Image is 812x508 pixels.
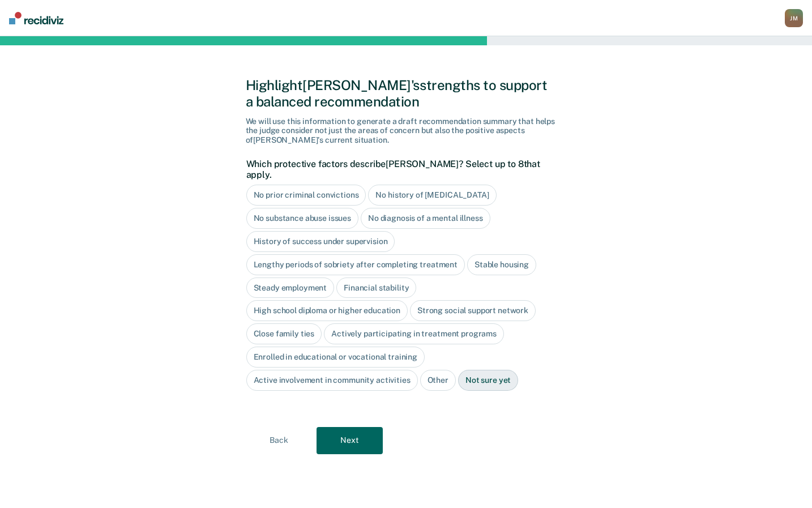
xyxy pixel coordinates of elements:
div: Actively participating in treatment programs [324,323,504,344]
div: No substance abuse issues [246,208,359,229]
button: JM [785,9,803,27]
div: Close family ties [246,323,322,344]
button: Next [317,427,383,454]
div: Highlight [PERSON_NAME]'s strengths to support a balanced recommendation [246,77,567,110]
div: J M [785,9,803,27]
div: Strong social support network [410,300,536,321]
div: No history of [MEDICAL_DATA] [368,185,496,206]
div: Not sure yet [458,370,518,391]
div: Other [420,370,456,391]
div: Active involvement in community activities [246,370,418,391]
div: We will use this information to generate a draft recommendation summary that helps the judge cons... [246,117,567,145]
div: Lengthy periods of sobriety after completing treatment [246,254,465,275]
div: Steady employment [246,278,335,298]
div: Financial stability [336,278,416,298]
button: Back [246,427,312,454]
div: History of success under supervision [246,231,395,252]
div: Stable housing [467,254,536,275]
div: Enrolled in educational or vocational training [246,347,425,368]
label: Which protective factors describe [PERSON_NAME] ? Select up to 8 that apply. [246,159,561,180]
div: No diagnosis of a mental illness [361,208,490,229]
img: Recidiviz [9,12,63,24]
div: High school diploma or higher education [246,300,408,321]
div: No prior criminal convictions [246,185,366,206]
